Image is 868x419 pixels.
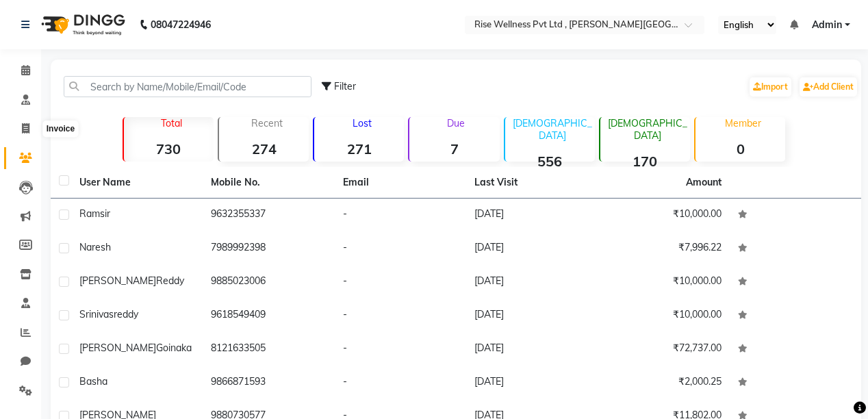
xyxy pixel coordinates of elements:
td: ₹7,996.22 [598,232,729,266]
p: Member [701,117,785,129]
span: sir [100,207,110,220]
td: - [335,266,466,299]
span: [PERSON_NAME] [79,342,156,354]
td: [DATE] [466,299,598,333]
td: ₹2,000.25 [598,366,729,400]
td: 9885023006 [203,266,334,299]
strong: 274 [219,140,309,157]
b: 08047224946 [151,5,211,44]
td: ₹10,000.00 [598,266,729,299]
td: [DATE] [466,366,598,400]
td: - [335,366,466,400]
span: goinaka [156,342,192,354]
td: [DATE] [466,333,598,366]
td: - [335,333,466,366]
td: ₹10,000.00 [598,199,729,232]
td: 8121633505 [203,333,334,366]
td: [DATE] [466,266,598,299]
span: ram [79,207,100,220]
th: User Name [71,167,203,199]
p: Lost [320,117,404,129]
span: reddy [114,308,138,320]
div: Invoice [43,121,78,138]
td: - [335,199,466,232]
th: Email [335,167,466,199]
td: ₹72,737.00 [598,333,729,366]
td: - [335,299,466,333]
strong: 170 [600,153,690,170]
a: Import [750,77,791,97]
td: - [335,232,466,266]
p: [DEMOGRAPHIC_DATA] [511,117,595,142]
td: 9618549409 [203,299,334,333]
p: [DEMOGRAPHIC_DATA] [606,117,690,142]
span: [PERSON_NAME] [79,275,156,287]
strong: 7 [409,140,499,157]
span: srinivas [79,308,114,320]
th: Last Visit [466,167,598,199]
strong: 730 [124,140,214,157]
td: [DATE] [466,232,598,266]
strong: 556 [505,153,595,170]
span: basha [79,375,107,388]
th: Mobile No. [203,167,334,199]
td: 9632355337 [203,199,334,232]
strong: 0 [695,140,785,157]
input: Search by Name/Mobile/Email/Code [64,76,311,97]
p: Total [129,117,214,129]
strong: 271 [314,140,404,157]
td: 7989992398 [203,232,334,266]
td: ₹10,000.00 [598,299,729,333]
th: Amount [678,167,730,198]
td: 9866871593 [203,366,334,400]
p: Due [412,117,499,129]
span: reddy [156,275,184,287]
td: [DATE] [466,199,598,232]
img: logo [35,5,129,44]
span: Filter [334,80,356,92]
span: naresh [79,241,111,253]
p: Recent [225,117,309,129]
a: Add Client [800,77,857,97]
